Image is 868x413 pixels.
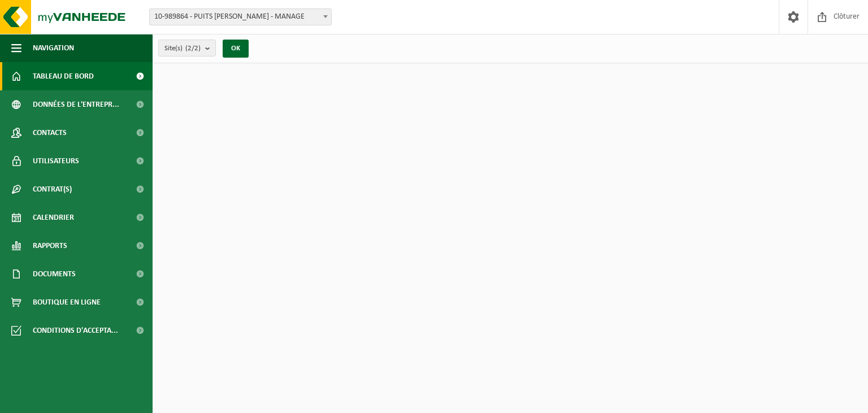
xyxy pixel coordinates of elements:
span: Boutique en ligne [33,288,101,316]
span: Navigation [33,34,74,62]
span: Calendrier [33,203,74,232]
span: Tableau de bord [33,62,94,90]
span: Contrat(s) [33,175,72,203]
span: Données de l'entrepr... [33,90,119,119]
count: (2/2) [185,45,201,52]
span: Conditions d'accepta... [33,316,118,345]
span: Rapports [33,232,67,260]
span: Utilisateurs [33,147,79,175]
span: Documents [33,260,76,288]
button: OK [223,40,249,58]
span: 10-989864 - PUITS NICOLAS - MANAGE [149,8,332,25]
span: Contacts [33,119,67,147]
span: Site(s) [164,40,201,57]
button: Site(s)(2/2) [158,40,216,56]
span: 10-989864 - PUITS NICOLAS - MANAGE [150,9,331,25]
